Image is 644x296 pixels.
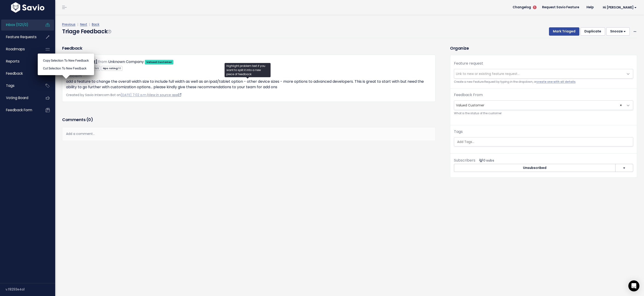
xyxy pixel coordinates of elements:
span: × [620,101,622,110]
small: Create a new Feature Request by typing in the dropdown, or . [454,80,633,84]
span: Created by Savio Intercom Bot on | [66,93,181,97]
a: Feedback form [1,105,38,115]
span: 0 [88,117,91,122]
span: Changelog [513,6,531,9]
button: Snooze [606,27,630,36]
a: Voting Board [1,93,38,103]
a: Roadmaps [1,44,38,54]
a: Reports [1,56,38,67]
div: Open Intercom Messenger [628,280,639,291]
input: Add Tags... [455,139,633,144]
h3: Organize [450,45,637,51]
div: Highlight problem text if you want to split it into a new piece of feedback [225,63,271,77]
span: | [76,22,79,27]
a: Inbox (1121/0) [1,20,38,30]
span: from [98,59,107,64]
div: v.f8293e4a1 [6,283,55,295]
p: add a feature to change the overall width size to include full width as well as an ipad/tablet op... [66,79,432,90]
img: logo-white.9d6f32f41409.svg [10,2,46,13]
a: Hi [PERSON_NAME] [597,4,640,11]
span: Feature Requests [6,34,37,39]
a: Back [92,22,99,27]
a: Help [583,4,597,11]
span: 5 [533,6,537,9]
button: Unsubscribed [454,164,615,172]
span: Reports [6,59,20,64]
span: Voting Board [6,95,28,100]
span: Hi [PERSON_NAME] [603,6,637,9]
span: Valued Customer [454,100,633,110]
button: Mark Triaged [549,27,579,36]
small: What is the status of the customer [454,111,633,116]
span: Valued Customer [454,101,624,110]
li: Cut selection to new Feedback [40,64,92,72]
a: Feedback [1,68,38,79]
span: Nps rating: [101,66,122,71]
span: Feedback form [6,108,32,112]
a: Request Savio Feature [538,4,583,11]
span: Link to new or existing feature request... [456,71,520,76]
div: Add a comment... [62,127,436,141]
label: Tags [454,129,463,134]
a: View in source app [148,93,181,97]
button: Duplicate [580,27,605,36]
span: ACTIVE [89,66,99,70]
a: [DATE] 7:02 a.m. [121,93,147,97]
div: Unknown Company [108,59,144,65]
span: Tags [6,83,14,88]
h4: Triage Feedback [62,27,111,36]
span: | [88,22,91,27]
label: Feature request [454,61,483,66]
a: Tags [1,80,38,91]
span: Feedback [6,71,23,76]
a: Feature Requests [1,32,38,42]
li: Copy selection to new Feedback [40,56,92,64]
label: Feedback From [454,92,483,98]
h3: Feedback [62,45,82,51]
a: Previous [62,22,75,27]
span: Roadmaps [6,47,25,51]
span: <p><strong>Subscribers</strong><br><br> No subscribers yet<br> </p> [477,158,494,163]
span: Subscribers [454,158,475,163]
span: Inbox (1121/0) [6,22,28,27]
a: Next [80,22,87,27]
a: create one with all details [536,80,575,84]
h3: Comments ( ) [62,117,436,123]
